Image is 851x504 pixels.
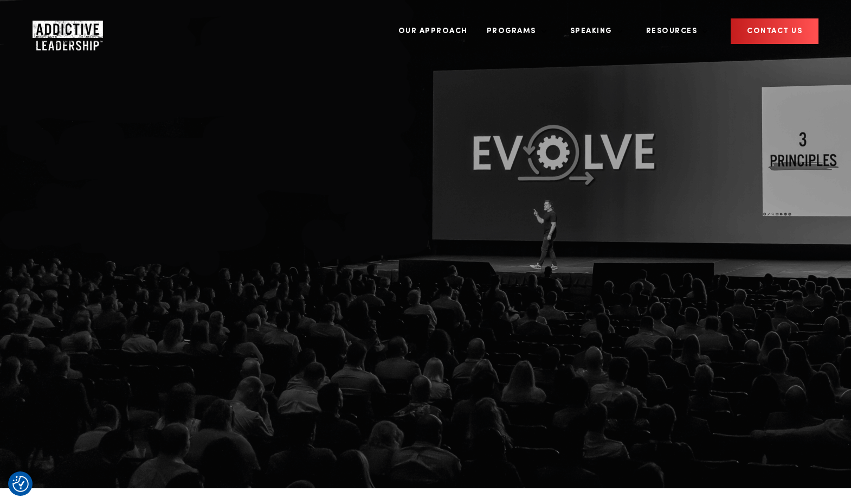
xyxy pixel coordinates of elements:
[390,11,476,52] a: Our Approach
[638,11,708,52] a: Resources
[12,476,29,492] img: Revisit consent button
[33,21,98,42] a: Home
[12,476,29,492] button: Consent Preferences
[731,18,818,44] a: CONTACT US
[479,11,547,52] a: Programs
[562,11,623,52] a: Speaking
